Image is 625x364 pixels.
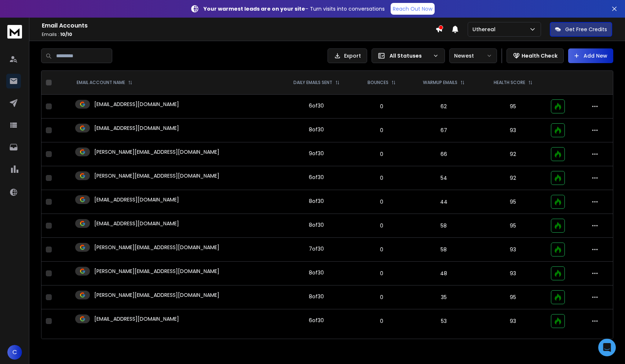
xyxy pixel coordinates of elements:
p: [EMAIL_ADDRESS][DOMAIN_NAME] [94,124,179,132]
div: 8 of 30 [309,126,324,133]
p: 0 [359,127,404,134]
td: 48 [408,262,479,285]
td: 67 [408,119,479,142]
p: Reach Out Now [393,5,432,12]
p: 0 [359,174,404,182]
button: Get Free Credits [550,22,612,37]
p: [PERSON_NAME][EMAIL_ADDRESS][DOMAIN_NAME] [94,267,219,275]
td: 92 [479,166,547,190]
strong: Your warmest leads are on your site [204,5,305,12]
p: [EMAIL_ADDRESS][DOMAIN_NAME] [94,220,179,227]
p: Get Free Credits [565,26,607,33]
div: 6 of 30 [309,102,324,109]
p: [EMAIL_ADDRESS][DOMAIN_NAME] [94,315,179,323]
td: 95 [479,95,547,119]
p: WARMUP EMAILS [423,80,457,85]
div: 7 of 30 [309,245,324,252]
td: 53 [408,309,479,333]
p: [PERSON_NAME][EMAIL_ADDRESS][DOMAIN_NAME] [94,291,219,299]
td: 93 [479,309,547,333]
td: 54 [408,166,479,190]
p: 0 [359,222,404,229]
div: 8 of 30 [309,221,324,229]
button: C [7,345,22,360]
p: Health Check [522,52,558,59]
td: 92 [479,142,547,166]
td: 95 [479,190,547,214]
p: 0 [359,317,404,325]
p: Uthereal [472,26,498,33]
p: 0 [359,246,404,253]
td: 66 [408,142,479,166]
a: Reach Out Now [391,3,435,15]
p: – Turn visits into conversations [204,5,385,12]
p: 0 [359,103,404,110]
div: 8 of 30 [309,269,324,276]
p: BOUNCES [368,80,388,85]
p: HEALTH SCORE [494,80,525,85]
p: 0 [359,198,404,205]
button: Export [328,48,367,63]
td: 93 [479,262,547,285]
p: 0 [359,150,404,158]
div: 6 of 30 [309,317,324,324]
img: logo [7,25,22,39]
p: [PERSON_NAME][EMAIL_ADDRESS][DOMAIN_NAME] [94,172,219,179]
p: 0 [359,270,404,277]
h1: Email Accounts [42,21,435,30]
div: 6 of 30 [309,174,324,181]
td: 93 [479,119,547,142]
p: Emails : [42,32,435,37]
td: 58 [408,214,479,238]
button: Newest [449,48,497,63]
p: [PERSON_NAME][EMAIL_ADDRESS][DOMAIN_NAME] [94,244,219,251]
div: EMAIL ACCOUNT NAME [77,80,132,85]
button: Add New [568,48,613,63]
p: [PERSON_NAME][EMAIL_ADDRESS][DOMAIN_NAME] [94,148,219,156]
p: All Statuses [390,52,430,59]
div: 8 of 30 [309,197,324,205]
td: 44 [408,190,479,214]
div: 9 of 30 [309,150,324,157]
span: 10 / 10 [60,31,72,37]
td: 95 [479,285,547,309]
p: DAILY EMAILS SENT [293,80,332,85]
button: Health Check [507,48,564,63]
p: 0 [359,294,404,301]
td: 58 [408,238,479,262]
td: 35 [408,285,479,309]
p: [EMAIL_ADDRESS][DOMAIN_NAME] [94,101,179,108]
div: Open Intercom Messenger [598,339,616,356]
td: 93 [479,238,547,262]
div: 8 of 30 [309,293,324,300]
p: [EMAIL_ADDRESS][DOMAIN_NAME] [94,196,179,203]
td: 95 [479,214,547,238]
td: 62 [408,95,479,119]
